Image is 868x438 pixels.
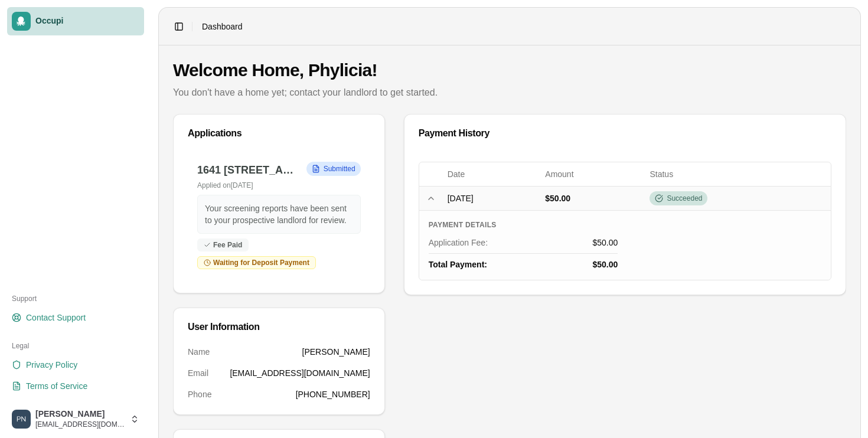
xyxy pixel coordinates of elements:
nav: breadcrumb [202,21,243,32]
th: Status [645,162,831,186]
span: Dashboard [202,21,243,32]
a: Privacy Policy [7,355,144,374]
img: Phylicia nevils [12,410,31,429]
a: Terms of Service [7,377,144,395]
div: Legal [7,336,144,355]
span: Privacy Policy [26,359,77,371]
span: Occupi [35,16,139,27]
span: Terms of Service [26,380,87,392]
span: Submitted [324,164,355,174]
p: You don't have a home yet; contact your landlord to get started. [173,86,846,100]
dt: Phone [188,388,211,400]
div: Waiting for Deposit Payment [197,256,316,269]
div: Fee Paid [197,238,249,251]
dd: [PHONE_NUMBER] [296,388,370,400]
button: Phylicia nevils[PERSON_NAME][EMAIL_ADDRESS][DOMAIN_NAME] [7,405,144,433]
dd: [EMAIL_ADDRESS][DOMAIN_NAME] [230,367,370,379]
span: Contact Support [26,312,86,323]
span: [DATE] [448,194,474,203]
span: [PERSON_NAME] [35,409,125,420]
p: Applied on [DATE] [197,181,297,190]
span: $50.00 [593,237,618,249]
h1: Welcome Home, Phylicia! [173,60,846,81]
span: Succeeded [667,194,702,203]
dd: [PERSON_NAME] [302,346,370,358]
th: Amount [540,162,645,186]
span: $50.00 [545,194,570,203]
span: Application Fee : [429,237,488,249]
a: Contact Support [7,308,144,327]
dt: Email [188,367,208,379]
div: User Information [188,322,370,332]
th: Date [443,162,541,186]
dt: Name [188,346,210,358]
p: Your screening reports have been sent to your prospective landlord for review. [205,202,353,226]
a: Occupi [7,7,144,35]
span: [EMAIL_ADDRESS][DOMAIN_NAME] [35,420,125,429]
h3: 1641 [STREET_ADDRESS] [197,162,297,178]
span: Total Payment: [429,259,487,270]
div: Support [7,289,144,308]
span: $50.00 [593,259,618,270]
div: Payment History [419,129,831,138]
div: Applications [188,129,370,138]
h4: Payment Details [429,220,618,230]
